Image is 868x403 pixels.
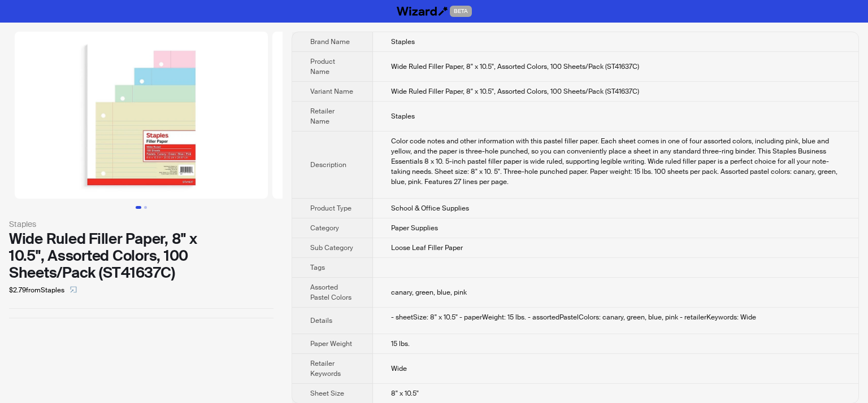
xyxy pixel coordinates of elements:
[310,263,325,272] span: Tags
[391,224,438,233] span: Paper Supplies
[15,32,268,199] img: Wide Ruled Filler Paper, 8" x 10.5", Assorted Colors, 100 Sheets/Pack (ST41637C) Wide Ruled Fille...
[391,204,469,213] span: School & Office Supplies
[70,286,77,293] span: select
[272,32,526,199] img: Wide Ruled Filler Paper, 8" x 10.5", Assorted Colors, 100 Sheets/Pack (ST41637C) Wide Ruled Fille...
[391,112,415,121] span: Staples
[391,62,639,71] span: Wide Ruled Filler Paper, 8" x 10.5", Assorted Colors, 100 Sheets/Pack (ST41637C)
[310,160,346,169] span: Description
[310,87,353,96] span: Variant Name
[9,218,274,230] div: Staples
[310,107,335,126] span: Retailer Name
[310,359,341,378] span: Retailer Keywords
[450,6,472,17] span: BETA
[391,288,467,297] span: canary, green, blue, pink
[391,87,639,96] span: Wide Ruled Filler Paper, 8" x 10.5", Assorted Colors, 100 Sheets/Pack (ST41637C)
[310,316,332,325] span: Details
[310,224,339,233] span: Category
[310,389,344,398] span: Sheet Size
[9,281,274,299] div: $2.79 from Staples
[391,339,410,348] span: 15 lbs.
[310,283,351,302] span: Assorted Pastel Colors
[310,243,353,252] span: Sub Category
[310,57,335,76] span: Product Name
[391,243,463,252] span: Loose Leaf Filler Paper
[310,37,350,46] span: Brand Name
[391,312,840,322] div: - sheetSize: 8" x 10.5" - paperWeight: 15 lbs. - assortedPastelColors: canary, green, blue, pink ...
[391,136,840,187] div: Color code notes and other information with this pastel filler paper. Each sheet comes in one of ...
[9,230,274,281] div: Wide Ruled Filler Paper, 8" x 10.5", Assorted Colors, 100 Sheets/Pack (ST41637C)
[310,204,351,213] span: Product Type
[391,364,407,373] span: Wide
[144,206,147,209] button: Go to slide 2
[391,37,415,46] span: Staples
[391,389,419,398] span: 8" x 10.5"
[136,206,141,209] button: Go to slide 1
[310,339,352,348] span: Paper Weight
